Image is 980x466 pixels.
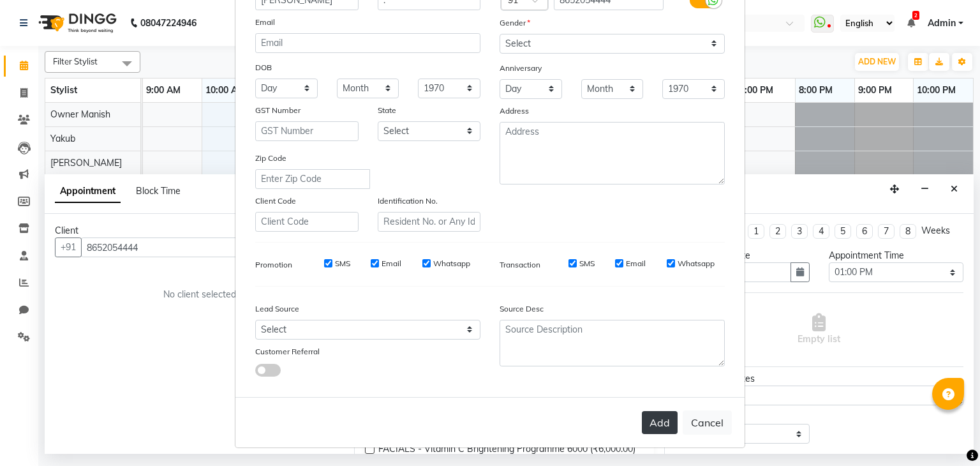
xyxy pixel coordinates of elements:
label: Whatsapp [433,258,470,269]
label: Source Desc [500,303,544,315]
button: Cancel [683,410,732,435]
label: Gender [500,17,530,29]
label: Whatsapp [678,258,715,269]
input: Resident No. or Any Id [378,212,481,232]
label: Customer Referral [255,346,320,357]
label: Zip Code [255,153,286,164]
label: Anniversary [500,63,542,74]
label: DOB [255,62,272,73]
label: SMS [579,258,595,269]
label: Email [626,258,646,269]
label: State [378,105,396,116]
label: Address [500,105,529,117]
input: Enter Zip Code [255,169,370,189]
label: Promotion [255,259,292,271]
label: SMS [335,258,350,269]
label: GST Number [255,105,301,116]
input: Client Code [255,212,359,232]
input: GST Number [255,121,359,141]
label: Lead Source [255,303,299,315]
label: Identification No. [378,195,438,207]
label: Transaction [500,259,540,271]
label: Email [382,258,401,269]
input: Email [255,33,480,53]
label: Client Code [255,195,296,207]
button: Add [642,411,678,434]
label: Email [255,17,275,28]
